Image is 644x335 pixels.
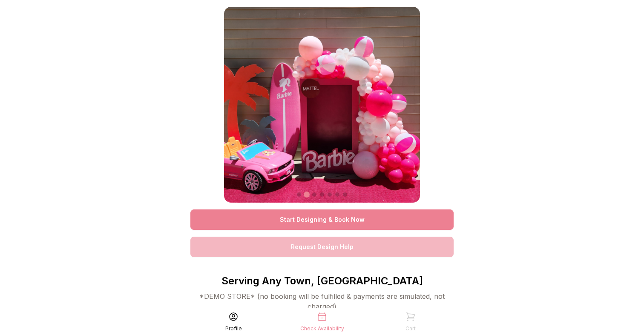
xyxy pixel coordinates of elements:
[300,325,344,332] div: Check Availability
[190,274,454,288] p: Serving Any Town, [GEOGRAPHIC_DATA]
[190,237,454,257] a: Request Design Help
[225,325,242,332] div: Profile
[405,325,416,332] div: Cart
[190,209,454,230] a: Start Designing & Book Now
